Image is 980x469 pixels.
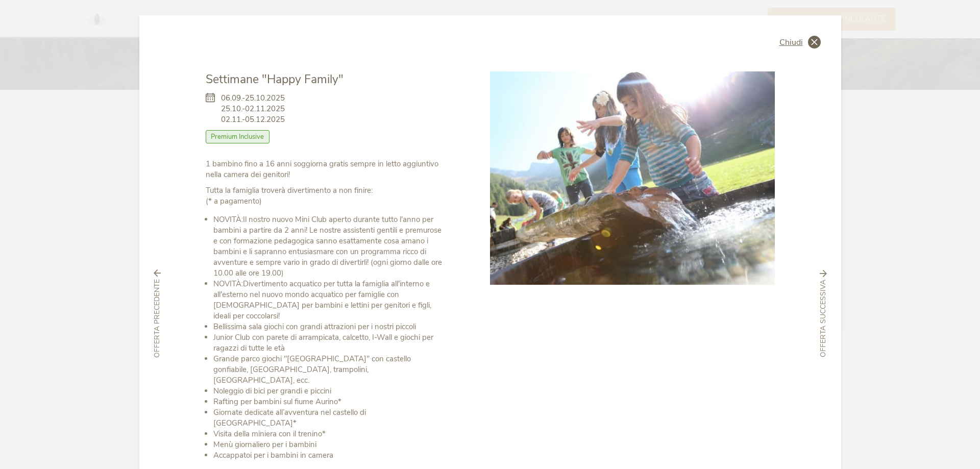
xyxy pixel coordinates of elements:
[818,280,828,358] span: Offerta successiva
[213,279,445,322] li: Divertimento acquatico per tutta la famiglia all'interno e all'esterno nel nuovo mondo acquatico ...
[213,214,243,225] b: NOVITÀ:
[206,159,445,180] p: 1 bambino fino a 16 anni soggiorna gratis sempre in letto aggiuntivo nella camera dei genitori!
[213,214,445,279] li: Il nostro nuovo Mini Club aperto durante tutto l'anno per bambini a partire da 2 anni! Le nostre ...
[206,185,445,207] p: (* a pagamento)
[779,38,803,46] span: Chiudi
[213,322,445,332] li: Bellissima sala giochi con grandi attrazioni per i nostri piccoli
[213,279,243,289] b: NOVITÀ:
[206,130,270,143] span: Premium Inclusive
[490,71,775,285] img: Settimane "Happy Family"
[152,280,162,358] span: Offerta precedente
[221,93,285,125] span: 06.09.-25.10.2025 25.10.-02.11.2025 02.11.-05.12.2025
[206,185,373,195] b: Tutta la famiglia troverà divertimento a non finire:
[206,71,344,87] span: Settimane "Happy Family"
